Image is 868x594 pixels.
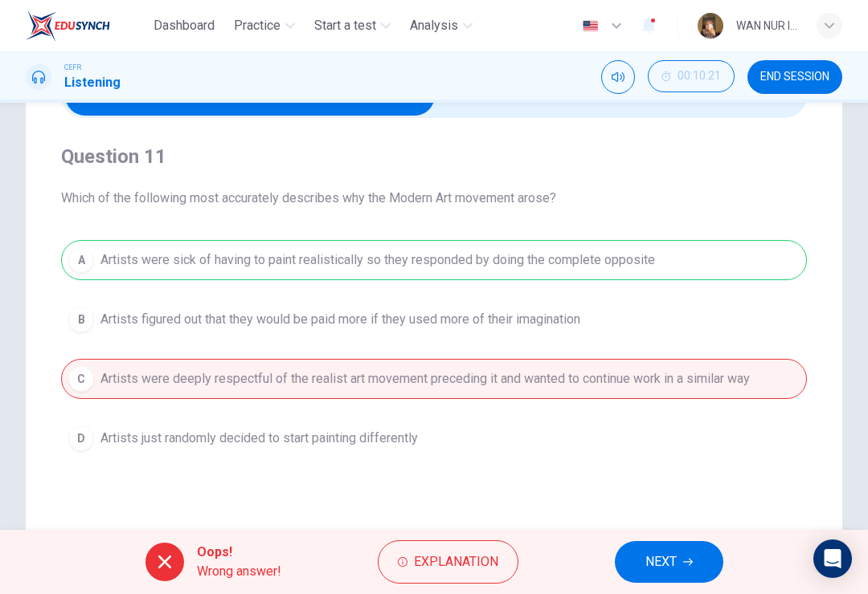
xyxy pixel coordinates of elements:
span: Explanation [414,551,498,573]
button: Start a test [308,11,397,40]
button: Analysis [403,11,479,40]
img: en [580,20,600,32]
img: Profile picture [698,13,723,39]
div: Mute [601,60,635,94]
span: Start a test [314,16,376,35]
div: Hide [648,60,735,94]
button: Practice [227,11,301,40]
span: Practice [234,16,280,35]
h1: Listening [64,73,121,92]
span: 00:10:21 [678,70,721,83]
span: Wrong answer! [197,562,281,581]
button: END SESSION [747,60,842,94]
img: EduSynch logo [26,10,110,42]
span: CEFR [64,62,81,73]
div: WAN NUR ISTASYAR [PERSON_NAME] [736,16,797,35]
button: 00:10:21 [648,60,735,92]
span: NEXT [645,551,677,573]
div: Open Intercom Messenger [813,539,852,578]
button: NEXT [615,541,723,583]
button: Dashboard [147,11,221,40]
span: Analysis [410,16,458,35]
span: Dashboard [154,16,215,35]
span: Which of the following most accurately describes why the Modern Art movement arose? [61,189,807,208]
span: Oops! [197,543,281,562]
span: END SESSION [760,71,829,83]
a: EduSynch logo [26,10,147,42]
h4: Question 11 [61,144,807,169]
button: Explanation [378,540,518,584]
